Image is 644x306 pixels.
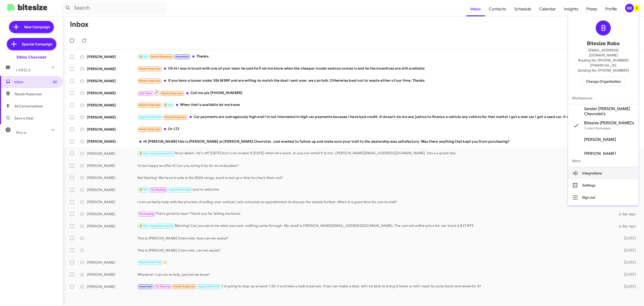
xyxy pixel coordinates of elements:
[584,120,634,126] span: Bitesize [PERSON_NAME]'s
[596,20,611,36] div: B
[584,137,616,142] span: [PERSON_NAME]
[574,48,632,58] span: [EMAIL_ADDRESS][DOMAIN_NAME]
[584,151,616,156] span: [PERSON_NAME]
[568,155,638,167] span: More
[574,58,632,68] span: Routing No: [PHONE_NUMBER][FINANCIAL_ID]
[568,191,638,203] button: Sign out
[568,167,638,179] button: Integrations
[584,106,634,116] span: Sender [PERSON_NAME] Chevrolet's
[584,126,611,130] span: Current Workspace
[568,179,638,191] button: Settings
[568,92,638,104] span: Workspaces
[578,68,629,73] span: Sending No: [PHONE_NUMBER]
[582,77,625,86] button: Change Organization
[586,77,621,86] span: Change Organization
[587,40,620,48] span: Bitesize Robo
